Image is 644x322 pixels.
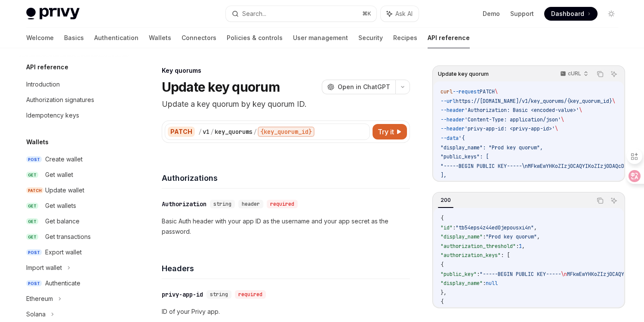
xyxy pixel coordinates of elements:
span: "Prod key quorum" [486,233,537,240]
span: POST [26,280,42,287]
button: Open in ChatGPT [322,80,395,94]
span: \ [561,116,564,123]
h5: API reference [26,62,68,72]
span: { [441,215,444,222]
div: / [253,127,257,136]
img: light logo [26,8,80,20]
span: "display_name" [441,233,483,240]
span: : [483,280,486,287]
span: : [453,224,456,231]
span: PATCH [480,88,495,95]
a: Security [358,28,383,48]
p: cURL [568,70,581,77]
span: "tb54eps4z44ed0jepousxi4n" [456,224,534,231]
span: \ [612,98,615,105]
div: privy-app-id [162,290,203,299]
h4: Authorizations [162,172,410,184]
span: "-----BEGIN PUBLIC KEY----- [480,271,561,278]
button: Ask AI [381,6,419,22]
div: Update wallet [45,185,84,195]
div: Idempotency keys [26,110,79,121]
div: required [267,200,298,208]
button: Ask AI [608,68,619,80]
div: required [235,290,266,299]
div: PATCH [168,127,195,137]
div: Import wallet [26,263,62,273]
span: Open in ChatGPT [338,83,390,91]
a: Wallets [149,28,171,48]
a: Authentication [94,28,139,48]
span: , [537,233,540,240]
span: POST [26,249,42,256]
div: Key quorums [162,66,410,75]
a: Dashboard [544,7,598,21]
div: Export wallet [45,247,82,257]
span: 'privy-app-id: <privy-app-id>' [465,125,555,132]
a: Authorization signatures [19,92,129,108]
div: {key_quorum_id} [258,127,314,137]
a: Demo [483,9,500,18]
h5: Wallets [26,137,49,147]
span: string [213,201,231,207]
span: ⌘ K [362,10,371,17]
a: Idempotency keys [19,108,129,123]
span: "authorization_threshold" [441,243,516,250]
span: curl [441,88,453,95]
a: User management [293,28,348,48]
span: \ [579,107,582,114]
div: Authorization signatures [26,95,94,105]
span: string [210,291,228,298]
span: "display_name": "Prod key quorum", [441,144,543,151]
div: Solana [26,309,46,319]
div: Get wallet [45,170,73,180]
span: 1 [519,243,522,250]
h4: Headers [162,263,410,274]
span: \ [495,88,498,95]
span: 'Authorization: Basic <encoded-value>' [465,107,579,114]
a: POSTExport wallet [19,245,129,260]
div: Search... [242,9,266,19]
span: 'Content-Type: application/json' [465,116,561,123]
p: Basic Auth header with your app ID as the username and your app secret as the password. [162,216,410,237]
span: null [486,280,498,287]
span: { [441,298,444,305]
button: Ask AI [608,195,619,206]
div: Get transactions [45,232,91,242]
span: "public_key" [441,271,477,278]
button: Try it [373,124,407,139]
div: 200 [438,195,453,205]
span: ], [441,172,447,179]
span: '{ [459,135,465,142]
a: Support [510,9,534,18]
div: key_quorums [215,127,253,136]
span: \ [555,125,558,132]
button: Copy the contents from the code block [595,68,606,80]
a: GETGet transactions [19,229,129,245]
a: PATCHUpdate wallet [19,183,129,198]
span: "display_name" [441,280,483,287]
span: }, [441,289,447,296]
a: Introduction [19,77,129,92]
span: GET [26,172,38,178]
div: v1 [203,127,210,136]
button: Search...⌘K [226,6,376,22]
h1: Update key quorum [162,79,280,95]
span: Update key quorum [438,71,489,77]
span: --url [441,98,456,105]
span: --data [441,135,459,142]
span: POST [26,156,42,163]
button: Copy the contents from the code block [595,195,606,206]
div: Ethereum [26,294,53,304]
span: GET [26,203,38,209]
div: Authenticate [45,278,80,288]
a: GETGet wallet [19,167,129,183]
span: GET [26,218,38,225]
span: --header [441,125,465,132]
span: "authorization_keys" [441,252,501,259]
span: Dashboard [551,9,584,18]
a: Recipes [393,28,417,48]
a: POSTAuthenticate [19,276,129,291]
p: ID of your Privy app. [162,307,410,317]
a: POSTCreate wallet [19,152,129,167]
p: Update a key quorum by key quorum ID. [162,98,410,110]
